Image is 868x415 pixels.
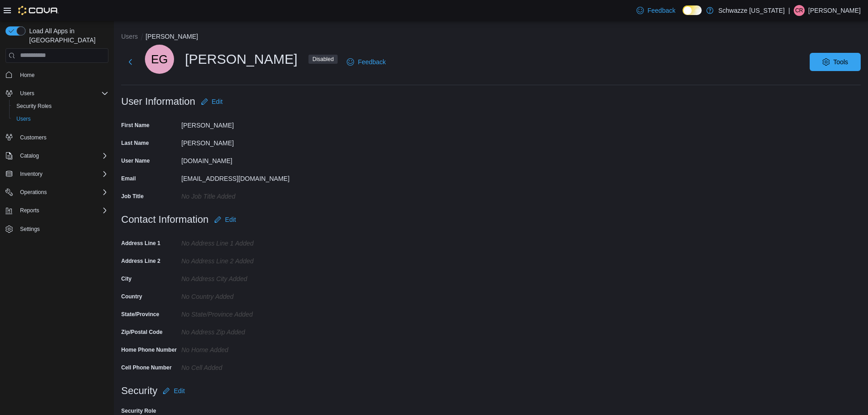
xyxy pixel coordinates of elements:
[197,92,226,111] button: Edit
[16,132,50,143] a: Customers
[181,343,303,354] div: No Home added
[121,407,156,415] label: Security Role
[794,5,805,16] div: Corey Rivera
[2,168,112,180] button: Inventory
[20,207,39,214] span: Reports
[13,113,34,124] a: Users
[16,223,108,235] span: Settings
[181,272,303,282] div: No Address City added
[181,171,303,182] div: [EMAIL_ADDRESS][DOMAIN_NAME]
[16,70,38,81] a: Home
[808,5,861,16] p: [PERSON_NAME]
[18,6,59,15] img: Cova
[121,385,157,396] h3: Security
[833,57,848,67] span: Tools
[313,55,334,63] span: Disabled
[16,69,108,81] span: Home
[121,346,177,354] label: Home Phone Number
[145,45,338,74] div: [PERSON_NAME]
[20,225,40,233] span: Settings
[121,122,149,129] label: First Name
[151,45,168,74] span: EG
[26,26,108,45] span: Load All Apps in [GEOGRAPHIC_DATA]
[212,97,223,106] span: Edit
[13,113,108,124] span: Users
[9,113,112,125] button: Users
[181,118,303,129] div: [PERSON_NAME]
[16,150,108,161] span: Catalog
[121,32,861,43] nav: An example of EuiBreadcrumbs
[211,210,240,229] button: Edit
[16,169,46,179] button: Inventory
[20,72,35,79] span: Home
[810,53,861,71] button: Tools
[225,215,236,224] span: Edit
[16,115,31,123] span: Users
[121,193,144,200] label: Job Title
[121,96,195,107] h3: User Information
[121,53,139,71] button: Next
[121,275,132,282] label: City
[718,5,785,16] p: Schwazze [US_STATE]
[16,224,43,235] a: Settings
[2,204,112,217] button: Reports
[121,364,172,371] label: Cell Phone Number
[795,5,803,16] span: CR
[2,222,112,236] button: Settings
[5,65,108,260] nav: Complex example
[20,170,42,178] span: Inventory
[13,101,55,112] a: Security Roles
[2,87,112,100] button: Users
[2,68,112,82] button: Home
[16,102,51,110] span: Security Roles
[16,205,43,216] button: Reports
[16,169,108,179] span: Inventory
[16,88,38,99] button: Users
[647,6,675,15] span: Feedback
[20,189,47,196] span: Operations
[2,149,112,162] button: Catalog
[16,187,51,198] button: Operations
[308,55,338,64] span: Disabled
[16,187,108,198] span: Operations
[121,328,163,336] label: Zip/Postal Code
[358,57,385,67] span: Feedback
[159,382,188,400] button: Edit
[2,131,112,144] button: Customers
[181,360,303,371] div: No Cell added
[633,1,679,20] a: Feedback
[683,5,702,15] input: Dark Mode
[121,240,160,247] label: Address Line 1
[121,139,149,147] label: Last Name
[121,214,209,225] h3: Contact Information
[20,134,46,141] span: Customers
[121,33,138,40] button: Users
[181,136,303,147] div: [PERSON_NAME]
[181,307,303,318] div: No State/Province Added
[121,257,160,265] label: Address Line 2
[174,386,185,395] span: Edit
[16,132,108,143] span: Customers
[9,100,112,113] button: Security Roles
[20,90,34,97] span: Users
[20,152,39,159] span: Catalog
[16,205,108,216] span: Reports
[121,157,150,164] label: User Name
[121,293,142,300] label: Country
[145,45,174,74] div: Elijah Goforth
[121,175,136,182] label: Email
[2,186,112,199] button: Operations
[13,101,108,112] span: Security Roles
[121,311,159,318] label: State/Province
[788,5,790,16] p: |
[181,254,303,265] div: No Address Line 2 added
[16,88,108,99] span: Users
[181,289,303,300] div: No Country Added
[181,236,303,247] div: No Address Line 1 added
[181,189,303,200] div: No Job Title added
[181,154,303,164] div: [DOMAIN_NAME]
[146,33,198,40] button: [PERSON_NAME]
[181,325,303,336] div: No Address Zip added
[16,150,42,161] button: Catalog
